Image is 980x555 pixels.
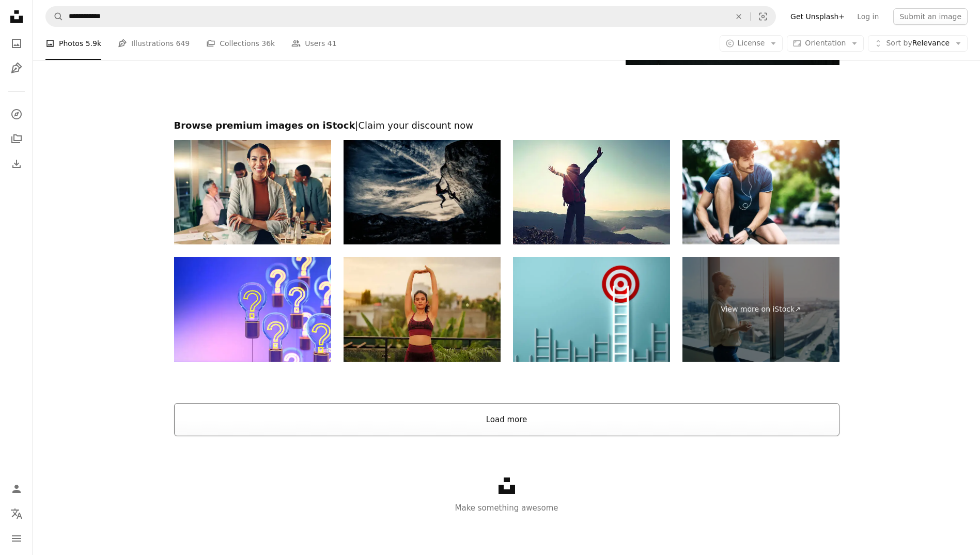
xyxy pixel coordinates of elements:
[787,35,864,52] button: Orientation
[851,8,885,25] a: Log in
[513,140,670,245] img: cheering young woman hiker open arms to the sunrise
[751,7,775,26] button: Visual search
[33,502,980,514] p: Make something awesome
[344,257,501,362] img: Beautiful Indian gen z woman in sportswear doing workout in bright sunny morning practising diffe...
[328,38,337,49] span: 41
[682,257,839,362] a: View more on iStock↗
[682,140,839,245] img: Exercise, man and tying shoelace in road, fitness and workout or safety preparation with morning ...
[174,140,331,245] img: Face, business and woman with arms crossed, smile and career with teamwork, meeting or planning. ...
[6,129,27,149] a: Collections
[6,503,27,524] button: Language
[6,6,27,29] a: Home — Unsplash
[206,27,275,60] a: Collections 36k
[174,257,331,362] img: Innovation and new ideas lightbulb concept with Question Mark
[513,257,670,362] img: Stand out from the crowd and different creative idea concepts , Longest light ladder glowing and ...
[868,35,968,52] button: Sort byRelevance
[46,7,64,26] button: Search Unsplash
[720,35,783,52] button: License
[886,38,950,49] span: Relevance
[784,8,851,25] a: Get Unsplash+
[893,8,968,25] button: Submit an image
[261,38,275,49] span: 36k
[6,104,27,125] a: Explore
[886,39,912,47] span: Sort by
[344,140,501,245] img: sepia
[355,120,473,131] span: | Claim your discount now
[118,27,190,60] a: Illustrations 649
[805,39,846,47] span: Orientation
[291,27,337,60] a: Users 41
[727,7,750,26] button: Clear
[738,39,765,47] span: License
[45,6,776,27] form: Find visuals sitewide
[6,528,27,549] button: Menu
[6,33,27,54] a: Photos
[174,403,839,436] button: Load more
[174,119,839,132] h2: Browse premium images on iStock
[176,38,190,49] span: 649
[6,153,27,174] a: Download History
[6,58,27,79] a: Illustrations
[6,479,27,499] a: Log in / Sign up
